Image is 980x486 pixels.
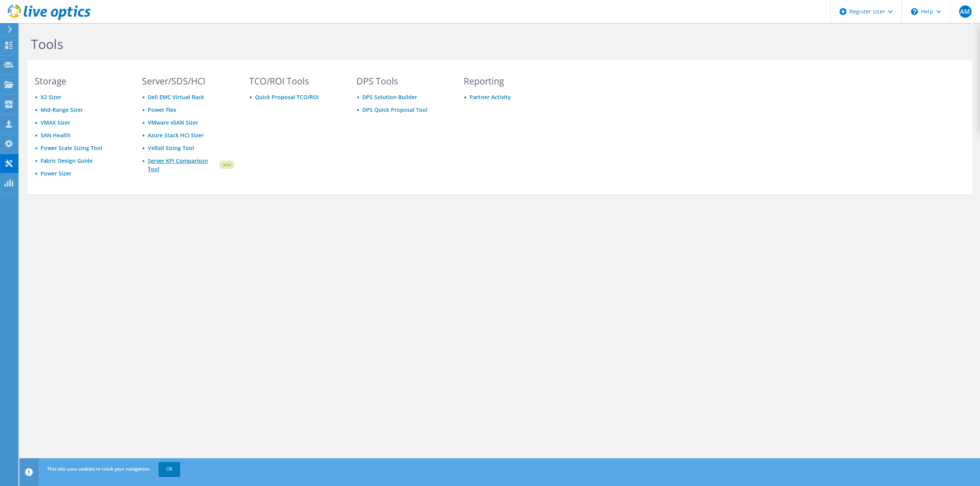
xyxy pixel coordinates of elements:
a: Mid-Range Sizer [41,106,83,113]
a: Power Scale Sizing Tool [41,144,102,152]
a: SAN Health [41,132,71,139]
a: Server KPI Comparison Tool [148,157,218,174]
span: This site uses cookies to track your navigation. [47,466,150,472]
a: VxRail Sizing Tool [148,144,194,152]
h3: DPS Tools [357,77,449,85]
h3: TCO/ROI Tools [249,77,342,85]
h3: Storage [35,77,127,85]
a: X2 Sizer [41,93,61,101]
a: DPS Quick Proposal Tool [362,106,427,113]
img: new-badge.svg [218,156,235,174]
h3: Server/SDS/HCI [142,77,235,85]
h3: Reporting [464,77,556,85]
a: VMware vSAN Sizer [148,119,198,126]
h1: Tools [31,36,552,52]
span: AM [959,5,972,18]
a: Fabric Design Guide [41,157,93,164]
a: VMAX Sizer [41,119,70,126]
a: Power Flex [148,106,176,113]
a: OK [159,462,180,476]
a: Dell EMC Virtual Rack [148,93,204,101]
a: Partner Activity [470,93,511,101]
a: Power Sizer [41,170,71,177]
a: DPS Solution Builder [362,93,417,101]
a: Quick Proposal TCO/ROI [255,93,319,101]
a: Azure Stack HCI Sizer [148,132,204,139]
svg: \n [911,8,918,15]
